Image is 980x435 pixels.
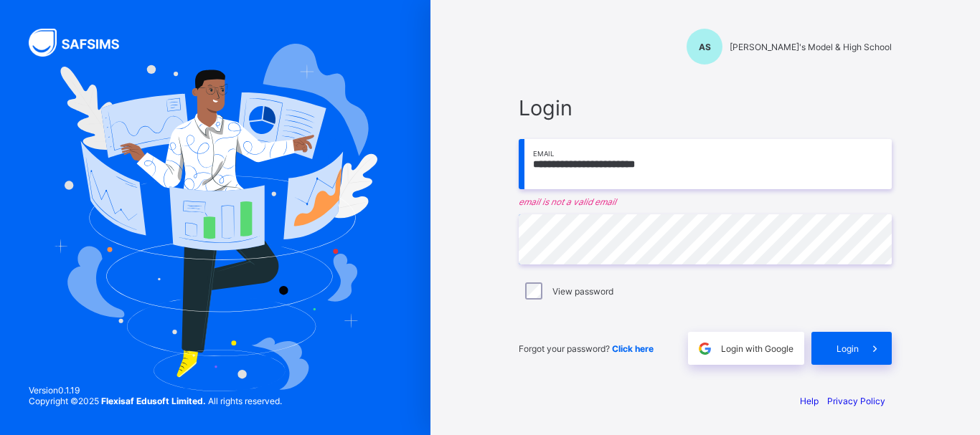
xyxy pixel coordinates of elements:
img: Hero Image [53,44,377,392]
img: SAFSIMS Logo [29,29,136,57]
img: google.396cfc9801f0270233282035f929180a.svg [697,340,713,357]
span: Version 0.1.19 [29,385,282,396]
span: Login with Google [721,343,793,354]
span: Login [519,95,892,120]
span: Copyright © 2025 All rights reserved. [29,396,282,406]
a: Click here [612,343,654,354]
span: [PERSON_NAME]'s Model & High School [730,42,892,52]
span: Login [837,343,859,354]
span: AS [699,42,711,52]
a: Help [800,396,819,406]
a: Privacy Policy [827,396,885,406]
label: View password [552,286,613,297]
em: email is not a valid email [519,196,892,207]
span: Forgot your password? [519,343,654,354]
strong: Flexisaf Edusoft Limited. [101,396,206,406]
